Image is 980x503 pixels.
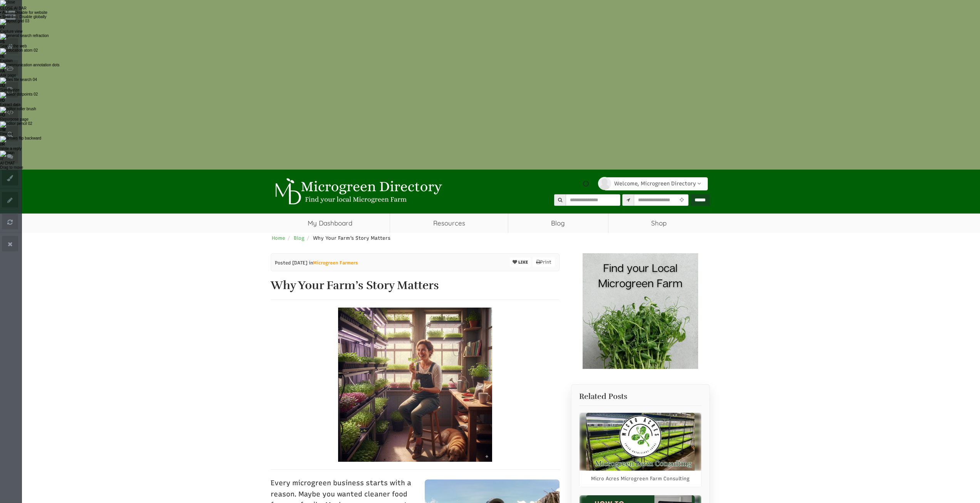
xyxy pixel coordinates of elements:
span: Posted [275,260,291,266]
a: Blog [294,235,305,241]
a: Blog [508,214,608,233]
span: [DATE] [292,260,307,266]
a: Home [272,235,285,241]
a: Resources [390,214,508,233]
img: Banner Ad [583,253,698,369]
img: profile profile holder [598,177,611,190]
a: Microgreen Farmers [313,260,358,266]
a: Print [533,257,555,267]
a: My Dashboard [271,214,390,233]
img: Micro Acres Microgreen Farm Consulting [586,413,695,471]
a: Welcome, Microgreen Directory [604,177,708,190]
h2: Related Posts [579,392,702,401]
h1: Why Your Farm’s Story Matters [271,279,560,292]
img: Microgreen Directory [271,178,444,205]
span: in [309,259,358,266]
img: Why Your Farm’s Story Matters [338,308,492,462]
span: LIKE [517,260,528,265]
a: Micro Acres Microgreen Farm Consulting [591,475,690,482]
span: Why Your Farm’s Story Matters [313,235,390,241]
button: LIKE [510,257,531,267]
i: Use Current Location [678,198,686,203]
a: Shop [608,214,710,233]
